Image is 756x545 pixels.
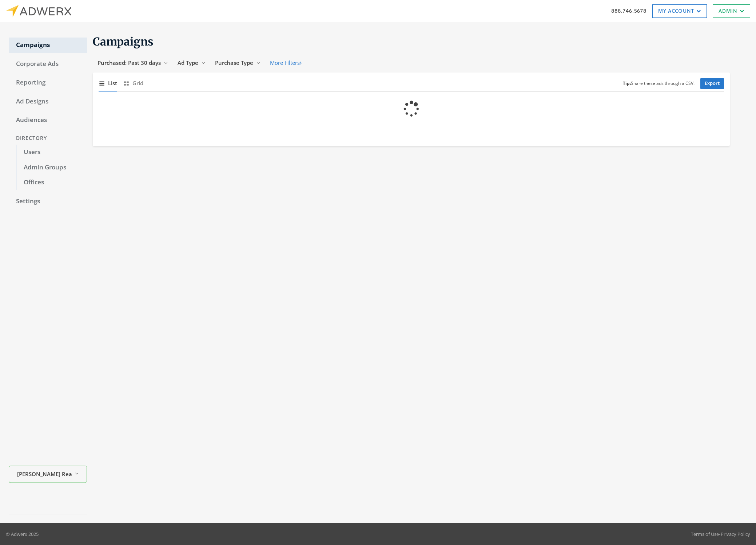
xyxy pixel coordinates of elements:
[713,4,750,18] a: Admin
[108,79,117,87] span: List
[93,35,154,48] span: Campaigns
[623,80,695,87] small: Share these ads through a CSV.
[265,56,306,70] button: More Filters
[611,7,646,15] a: 888.746.5678
[99,75,117,91] button: List
[93,56,173,70] button: Purchased: Past 30 days
[6,5,71,17] img: Adwerx
[9,466,87,483] button: [PERSON_NAME] Realty
[6,530,39,538] p: © Adwerx 2025
[691,531,719,537] a: Terms of Use
[178,59,198,66] span: Ad Type
[652,4,707,18] a: My Account
[623,80,631,86] b: Tip:
[691,530,750,538] div: •
[9,113,87,128] a: Audiences
[9,75,87,90] a: Reporting
[215,59,253,66] span: Purchase Type
[9,194,87,209] a: Settings
[173,56,210,70] button: Ad Type
[16,145,87,160] a: Users
[9,38,87,53] a: Campaigns
[132,79,143,87] span: Grid
[700,78,724,89] a: Export
[17,470,72,478] span: [PERSON_NAME] Realty
[210,56,265,70] button: Purchase Type
[9,132,87,145] div: Directory
[98,59,161,66] span: Purchased: Past 30 days
[16,175,87,190] a: Offices
[9,94,87,109] a: Ad Designs
[721,531,750,537] a: Privacy Policy
[123,75,143,91] button: Grid
[16,160,87,175] a: Admin Groups
[9,56,87,72] a: Corporate Ads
